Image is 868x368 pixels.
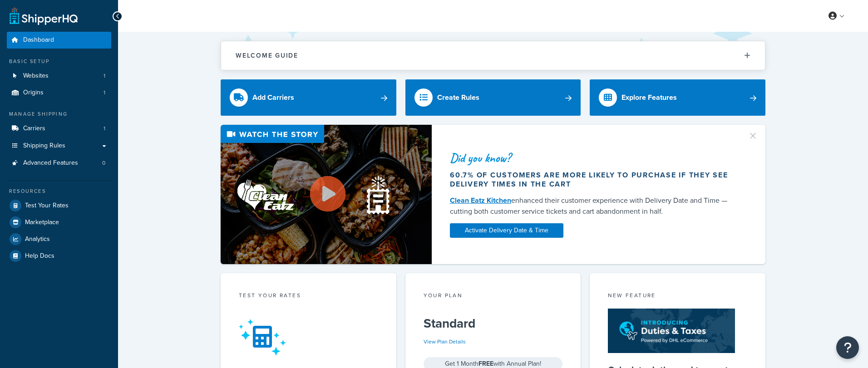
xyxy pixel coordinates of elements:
a: Add Carriers [221,79,396,116]
span: Help Docs [25,252,54,260]
span: Advanced Features [23,159,78,167]
button: Open Resource Center [836,336,859,359]
div: 60.7% of customers are more likely to purchase if they see delivery times in the cart [450,171,737,189]
a: Websites1 [7,68,111,84]
a: Carriers1 [7,120,111,137]
a: Shipping Rules [7,137,111,154]
span: 1 [104,125,105,132]
li: Advanced Features [7,155,111,172]
div: Did you know? [450,152,737,164]
span: Test Your Rates [25,202,69,210]
span: Analytics [25,236,50,243]
a: View Plan Details [424,338,466,346]
h5: Standard [424,316,563,331]
span: Marketplace [25,219,59,226]
li: Websites [7,68,111,84]
a: Create Rules [405,79,581,116]
div: Basic Setup [7,58,111,65]
div: Your Plan [424,291,563,302]
div: Explore Features [621,91,677,104]
a: Marketplace [7,214,111,231]
li: Origins [7,84,111,101]
div: enhanced their customer experience with Delivery Date and Time — cutting both customer service ti... [450,195,737,217]
a: Clean Eatz Kitchen [450,195,511,206]
span: 1 [104,72,105,80]
h2: Welcome Guide [236,52,298,59]
span: Carriers [23,125,45,132]
a: Advanced Features0 [7,155,111,172]
a: Test Your Rates [7,197,111,214]
img: Video thumbnail [221,125,432,264]
div: New Feature [608,291,747,302]
div: Add Carriers [252,91,294,104]
span: 1 [104,89,105,97]
button: Welcome Guide [221,41,765,70]
span: 0 [102,159,105,167]
div: Create Rules [437,91,479,104]
a: Explore Features [590,79,765,116]
span: Websites [23,72,49,80]
span: Origins [23,89,44,97]
span: Shipping Rules [23,142,65,150]
a: Activate Delivery Date & Time [450,223,563,238]
a: Help Docs [7,248,111,264]
a: Analytics [7,231,111,247]
div: Manage Shipping [7,110,111,118]
li: Carriers [7,120,111,137]
a: Dashboard [7,32,111,49]
a: Origins1 [7,84,111,101]
span: Dashboard [23,36,54,44]
div: Resources [7,187,111,195]
div: Test your rates [239,291,378,302]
